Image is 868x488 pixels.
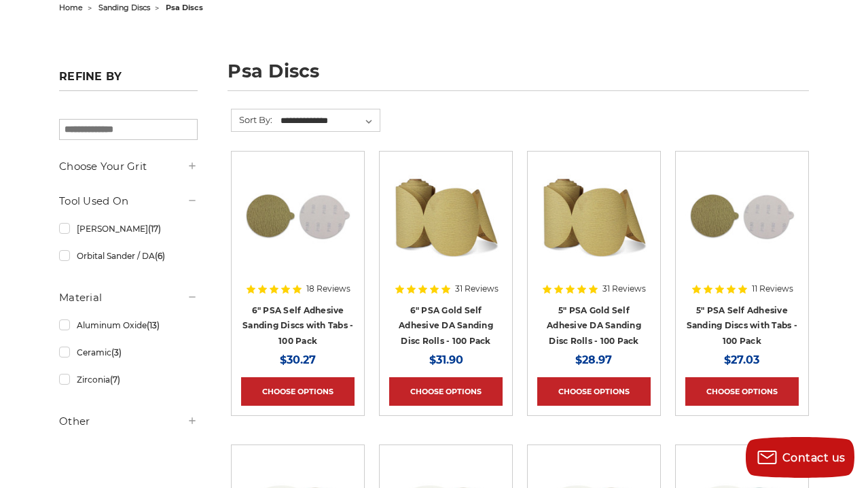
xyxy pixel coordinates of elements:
[59,290,198,306] h5: Material
[59,158,198,175] h5: Choose Your Grit
[241,161,355,270] img: 6 inch psa sanding disc
[399,305,493,346] a: 6" PSA Gold Self Adhesive DA Sanding Disc Rolls - 100 Pack
[782,451,846,464] span: Contact us
[166,3,203,12] span: psa discs
[685,161,799,311] a: 5 inch PSA Disc
[232,109,272,130] label: Sort By:
[724,353,759,366] span: $27.03
[280,353,316,366] span: $30.27
[59,217,198,241] a: [PERSON_NAME]
[59,413,198,430] h5: Other
[59,3,83,12] a: home
[148,224,161,234] span: (17)
[389,161,503,311] a: 6" DA Sanding Discs on a Roll
[59,193,198,209] h5: Tool Used On
[685,377,799,406] a: Choose Options
[111,347,122,358] span: (3)
[575,353,612,366] span: $28.97
[278,111,380,131] select: Sort By:
[241,377,355,406] a: Choose Options
[59,244,198,268] a: Orbital Sander / DA
[228,62,808,91] h1: psa discs
[59,70,198,91] h5: Refine by
[59,341,198,364] a: Ceramic
[389,161,503,270] img: 6" DA Sanding Discs on a Roll
[685,161,799,270] img: 5 inch PSA Disc
[242,305,353,346] a: 6" PSA Self Adhesive Sanding Discs with Tabs - 100 Pack
[537,377,651,406] a: Choose Options
[537,161,651,270] img: 5" Sticky Backed Sanding Discs on a roll
[537,161,651,311] a: 5" Sticky Backed Sanding Discs on a roll
[429,353,463,366] span: $31.90
[746,437,854,478] button: Contact us
[59,313,198,337] a: Aluminum Oxide
[147,320,160,330] span: (13)
[389,377,503,406] a: Choose Options
[110,374,120,385] span: (7)
[155,251,165,261] span: (6)
[547,305,641,346] a: 5" PSA Gold Self Adhesive DA Sanding Disc Rolls - 100 Pack
[98,3,150,12] a: sanding discs
[241,161,355,311] a: 6 inch psa sanding disc
[59,368,198,391] a: Zirconia
[687,305,797,346] a: 5" PSA Self Adhesive Sanding Discs with Tabs - 100 Pack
